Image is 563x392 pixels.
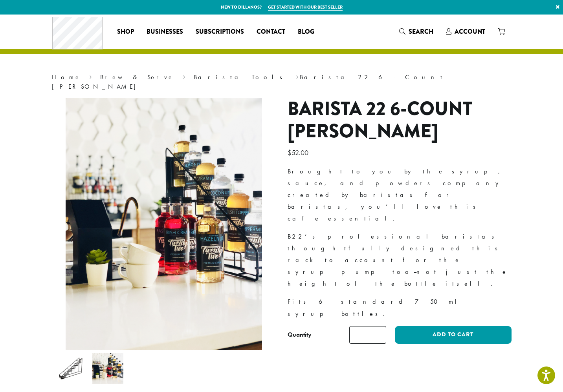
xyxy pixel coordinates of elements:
[455,27,485,36] span: Account
[196,27,244,37] span: Subscriptions
[296,70,299,82] span: ›
[147,27,183,37] span: Businesses
[89,70,92,82] span: ›
[349,326,386,344] input: Product quantity
[288,330,312,339] div: Quantity
[288,231,512,290] p: B22’s professional baristas thoughtfully designed this rack to account for the syrup pump too–not...
[55,353,86,384] img: Barista 22 6-Count Syrup Rack
[111,26,140,38] a: Shop
[268,4,343,11] a: Get started with our best seller
[298,27,314,37] span: Blog
[288,148,310,157] bdi: 52.00
[288,148,292,157] span: $
[117,27,134,37] span: Shop
[395,326,511,344] button: Add to cart
[194,73,288,81] a: Barista Tools
[288,296,512,319] p: Fits 6 standard 750 ml syrup bottles.
[100,73,174,81] a: Brew & Serve
[52,73,512,91] nav: Breadcrumb
[288,166,512,224] p: Brought to you by the syrup, sauce, and powders company created by baristas for baristas, you’ll ...
[92,353,123,384] img: Barista 22 6-Count Syrup Rack - Image 2
[183,70,185,82] span: ›
[409,27,433,36] span: Search
[52,73,81,81] a: Home
[393,25,440,38] a: Search
[288,98,512,143] h1: Barista 22 6-Count [PERSON_NAME]
[257,27,285,37] span: Contact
